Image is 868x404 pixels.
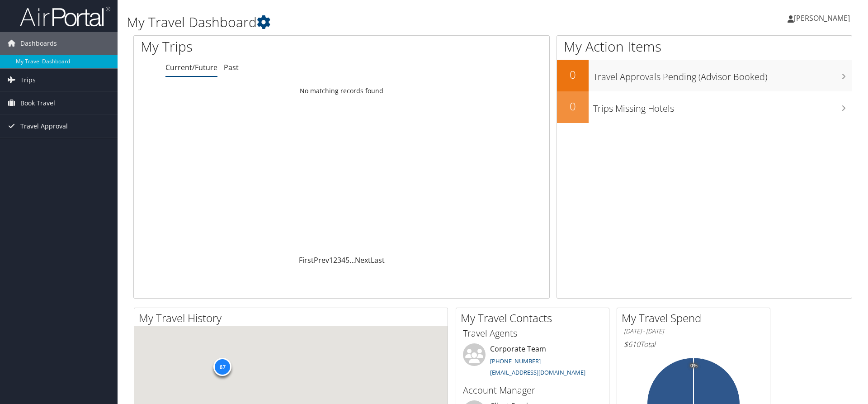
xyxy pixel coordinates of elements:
a: 0Trips Missing Hotels [557,91,852,123]
li: Corporate Team [458,343,607,380]
a: [PHONE_NUMBER] [490,357,541,365]
td: No matching records found [134,83,549,99]
h3: Account Manager [463,384,602,397]
h3: Travel Approvals Pending (Advisor Booked) [593,66,852,83]
a: Current/Future [165,62,217,72]
h2: My Travel Spend [622,310,770,326]
a: 5 [345,255,349,265]
a: 1 [329,255,333,265]
span: Book Travel [20,92,55,114]
h2: My Travel History [139,310,448,326]
a: Prev [314,255,329,265]
h6: [DATE] - [DATE] [624,327,763,336]
span: Dashboards [20,32,57,55]
h6: Total [624,339,763,349]
span: Trips [20,69,36,91]
span: [PERSON_NAME] [794,13,850,23]
h1: My Travel Dashboard [127,13,615,32]
img: airportal-logo.png [20,6,110,27]
h1: My Action Items [557,37,852,56]
div: 67 [213,358,231,376]
h2: 0 [557,67,589,82]
h3: Travel Agents [463,327,602,340]
a: [PERSON_NAME] [788,5,859,32]
h3: Trips Missing Hotels [593,98,852,115]
h2: 0 [557,99,589,114]
h1: My Trips [141,37,369,56]
a: Last [371,255,385,265]
a: 2 [333,255,337,265]
span: … [349,255,355,265]
a: [EMAIL_ADDRESS][DOMAIN_NAME] [490,368,585,376]
h2: My Travel Contacts [461,310,609,326]
tspan: 0% [690,363,698,368]
a: Past [224,62,239,72]
a: 4 [341,255,345,265]
span: $610 [624,339,640,349]
a: First [299,255,314,265]
a: 0Travel Approvals Pending (Advisor Booked) [557,60,852,91]
span: Travel Approval [20,115,68,138]
a: Next [355,255,371,265]
a: 3 [337,255,341,265]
